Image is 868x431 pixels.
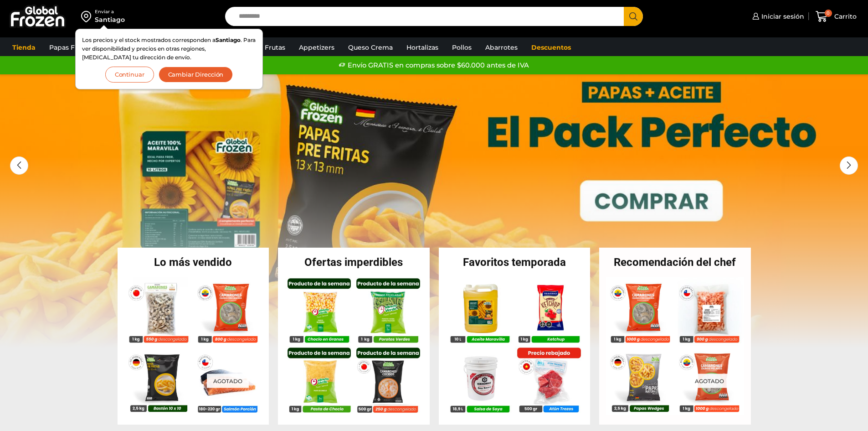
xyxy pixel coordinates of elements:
[95,15,125,24] div: Santiago
[278,257,430,268] h2: Ofertas imperdibles
[216,36,241,43] strong: Santiago
[81,9,95,24] img: address-field-icon.svg
[294,39,339,56] a: Appetizers
[82,36,256,62] p: Los precios y el stock mostrados corresponden a . Para ver disponibilidad y precios en otras regi...
[750,7,804,26] a: Iniciar sesión
[624,7,643,26] button: Search button
[599,257,751,268] h2: Recomendación del chef
[95,9,125,15] div: Enviar a
[105,67,154,83] button: Continuar
[159,67,233,83] button: Cambiar Dirección
[813,6,859,27] a: 0 Carrito
[45,39,93,56] a: Papas Fritas
[118,257,269,268] h2: Lo más vendido
[8,39,40,56] a: Tienda
[402,39,443,56] a: Hortalizas
[439,257,591,268] h2: Favoritos temporada
[447,39,476,56] a: Pollos
[481,39,522,56] a: Abarrotes
[527,39,575,56] a: Descuentos
[206,374,248,388] p: Agotado
[688,374,730,388] p: Agotado
[840,156,858,175] div: Next slide
[10,156,28,175] div: Previous slide
[759,12,804,21] span: Iniciar sesión
[344,39,397,56] a: Queso Crema
[825,10,832,17] span: 0
[832,12,857,21] span: Carrito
